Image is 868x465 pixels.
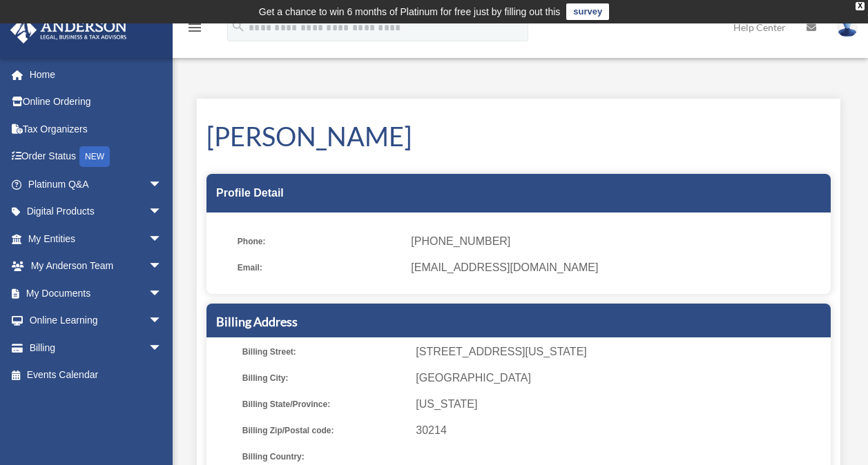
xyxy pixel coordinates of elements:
span: [US_STATE] [416,395,826,414]
div: Get a chance to win 6 months of Platinum for free just by filling out this [259,3,561,20]
div: NEW [79,146,110,167]
span: arrow_drop_down [148,253,176,281]
a: Online Learningarrow_drop_down [10,307,183,335]
span: [PHONE_NUMBER] [411,232,821,251]
a: Events Calendar [10,362,183,389]
span: Phone: [238,232,401,251]
h5: Billing Address [216,313,821,330]
span: arrow_drop_down [148,198,176,226]
a: My Documentsarrow_drop_down [10,279,183,307]
span: arrow_drop_down [148,307,176,335]
i: search [231,19,246,34]
a: Billingarrow_drop_down [10,334,183,362]
span: arrow_drop_down [148,170,176,199]
a: Order StatusNEW [10,143,183,171]
h1: [PERSON_NAME] [206,118,831,155]
a: My Anderson Teamarrow_drop_down [10,253,183,280]
img: Anderson Advisors Platinum Portal [6,17,131,43]
span: Billing State/Province: [242,395,406,414]
a: Home [10,61,183,88]
span: Email: [238,258,401,277]
span: arrow_drop_down [148,279,176,308]
a: Tax Organizers [10,115,183,143]
span: arrow_drop_down [148,334,176,362]
div: Profile Detail [206,174,831,212]
a: Platinum Q&Aarrow_drop_down [10,170,183,198]
span: Billing City: [242,368,406,388]
span: arrow_drop_down [148,225,176,253]
a: survey [566,3,609,20]
a: Digital Productsarrow_drop_down [10,198,183,226]
a: My Entitiesarrow_drop_down [10,225,183,253]
a: Online Ordering [10,88,183,116]
span: Billing Zip/Postal code: [242,421,406,440]
span: Billing Street: [242,342,406,362]
a: menu [186,24,203,36]
img: User Pic [837,17,858,37]
i: menu [186,19,203,36]
span: 30214 [416,421,826,440]
span: [GEOGRAPHIC_DATA] [416,368,826,388]
span: [STREET_ADDRESS][US_STATE] [416,342,826,362]
div: close [856,2,865,10]
span: [EMAIL_ADDRESS][DOMAIN_NAME] [411,258,821,277]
